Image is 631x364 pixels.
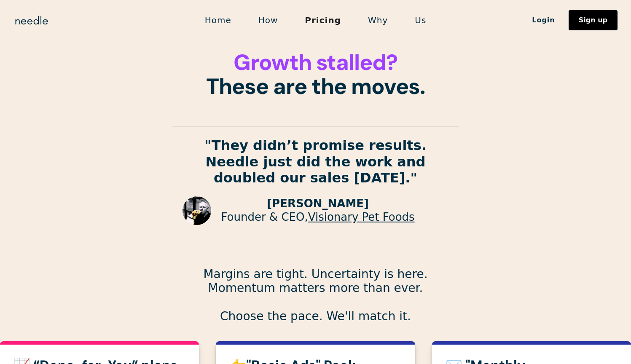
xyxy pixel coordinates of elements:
a: Pricing [291,11,354,29]
a: Visionary Pet Foods [308,211,415,223]
h1: These are the moves. [172,51,459,99]
strong: "They didn’t promise results. Needle just did the work and doubled our sales [DATE]." [204,137,427,186]
a: Home [191,11,245,29]
p: [PERSON_NAME] [221,197,415,210]
a: Why [354,11,401,29]
span: Growth stalled? [234,48,397,77]
div: Sign up [579,17,607,24]
a: Us [401,11,440,29]
a: How [245,11,292,29]
p: Founder & CEO, [221,211,415,224]
p: Margins are tight. Uncertainty is here. Momentum matters more than ever. Choose the pace. We'll m... [172,267,459,324]
a: Login [518,13,569,27]
a: Sign up [569,10,618,30]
